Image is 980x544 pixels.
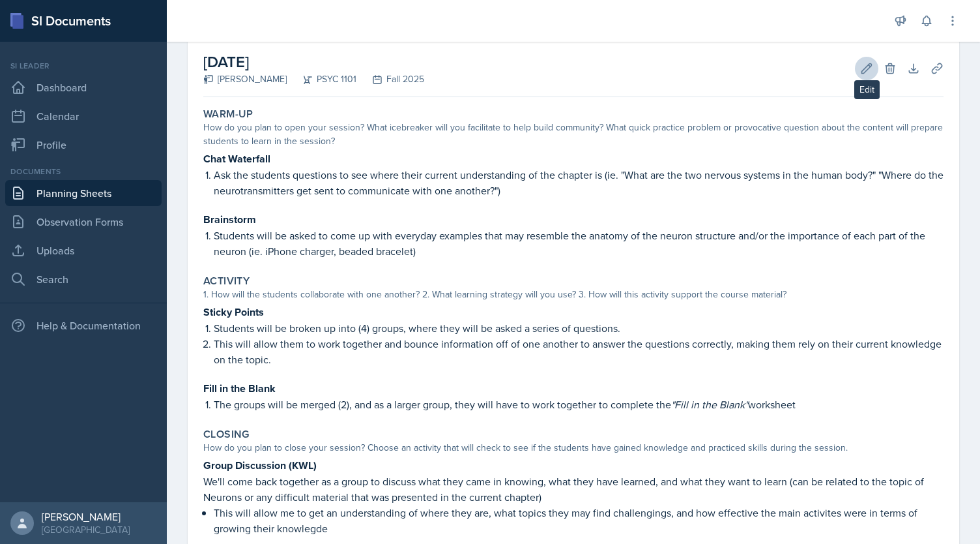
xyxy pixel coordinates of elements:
div: Help & Documentation [5,312,162,339]
a: Calendar [5,103,162,129]
em: "Fill in the Blank" [671,397,748,412]
strong: Fill in the Blank [203,381,276,396]
a: Observation Forms [5,209,162,235]
div: Fall 2025 [356,72,424,86]
label: Closing [203,428,250,441]
div: How do you plan to close your session? Choose an activity that will check to see if the students ... [203,441,944,455]
p: This will allow them to work together and bounce information off of one another to answer the que... [214,336,944,367]
p: The groups will be merged (2), and as a larger group, they will have to work together to complete... [214,397,944,412]
div: [GEOGRAPHIC_DATA] [42,523,130,536]
div: Documents [5,166,162,177]
a: Search [5,266,162,292]
p: Students will be asked to come up with everyday examples that may resemble the anatomy of the neu... [214,228,944,259]
strong: Brainstorm [203,212,256,227]
a: Planning Sheets [5,180,162,206]
label: Activity [203,275,250,288]
h2: [DATE] [203,50,424,74]
a: Dashboard [5,74,162,100]
p: This will allow me to get an understanding of where they are, what topics they may find challengi... [214,505,944,536]
p: Ask the students questions to see where their current understanding of the chapter is (ie. "What ... [214,167,944,198]
a: Uploads [5,237,162,264]
div: How do you plan to open your session? What icebreaker will you facilitate to help build community... [203,121,944,148]
div: PSYC 1101 [287,72,356,86]
strong: Chat Waterfall [203,151,270,166]
div: [PERSON_NAME] [203,72,287,86]
strong: Sticky Points [203,305,264,320]
p: We'll come back together as a group to discuss what they came in knowing, what they have learned,... [203,474,944,505]
a: Profile [5,132,162,158]
p: Students will be broken up into (4) groups, where they will be asked a series of questions. [214,320,944,336]
div: Si leader [5,60,162,72]
label: Warm-Up [203,108,253,121]
strong: Group Discussion (KWL) [203,458,317,473]
div: [PERSON_NAME] [42,510,130,523]
div: 1. How will the students collaborate with one another? 2. What learning strategy will you use? 3.... [203,288,944,301]
button: Edit [855,57,878,80]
